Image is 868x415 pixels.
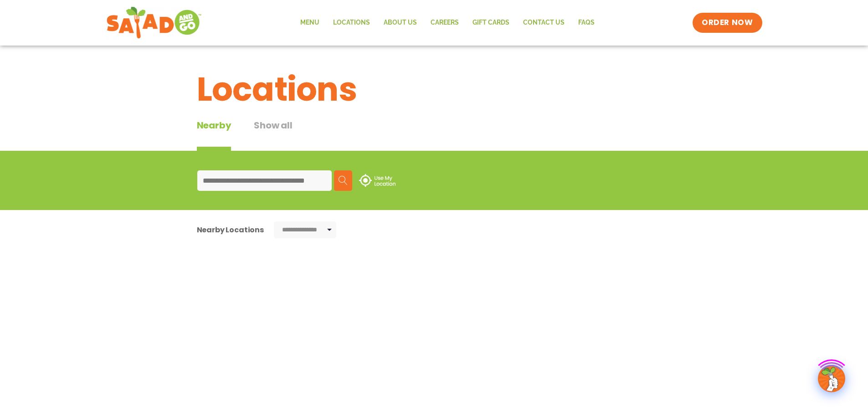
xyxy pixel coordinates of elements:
img: search.svg [339,176,348,185]
span: ORDER NOW [702,17,753,28]
nav: Menu [293,12,601,33]
a: About Us [377,12,424,33]
a: FAQs [571,12,601,33]
button: Show all [254,118,292,151]
a: ORDER NOW [693,13,762,33]
a: GIFT CARDS [466,12,516,33]
div: Nearby [197,118,231,151]
a: Contact Us [516,12,571,33]
img: new-SAG-logo-768×292 [106,5,202,41]
div: Nearby Locations [197,224,264,236]
div: Tabbed content [197,118,315,151]
h1: Locations [197,65,672,114]
a: Careers [424,12,466,33]
a: Menu [293,12,326,33]
img: use-location.svg [359,174,395,187]
a: Locations [326,12,377,33]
